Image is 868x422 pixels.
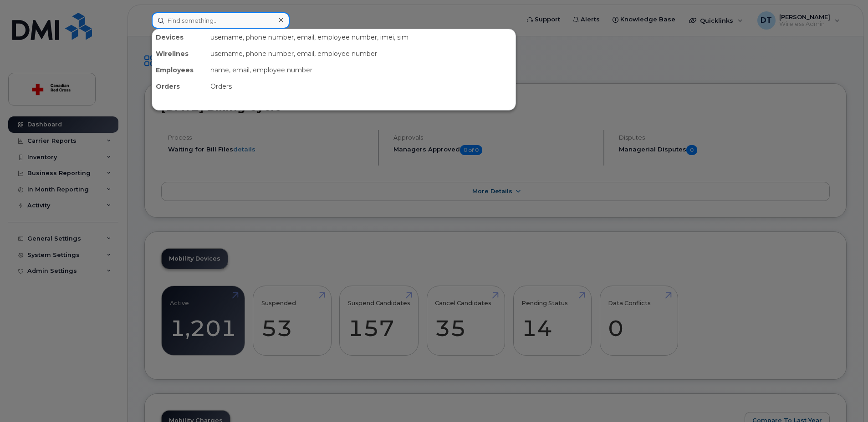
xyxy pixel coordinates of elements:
div: username, phone number, email, employee number [207,45,516,62]
div: Orders [152,78,207,95]
div: Devices [152,29,207,45]
div: username, phone number, email, employee number, imei, sim [207,29,516,45]
div: name, email, employee number [207,62,516,78]
div: Employees [152,62,207,78]
div: Orders [207,78,516,95]
div: Wirelines [152,45,207,62]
